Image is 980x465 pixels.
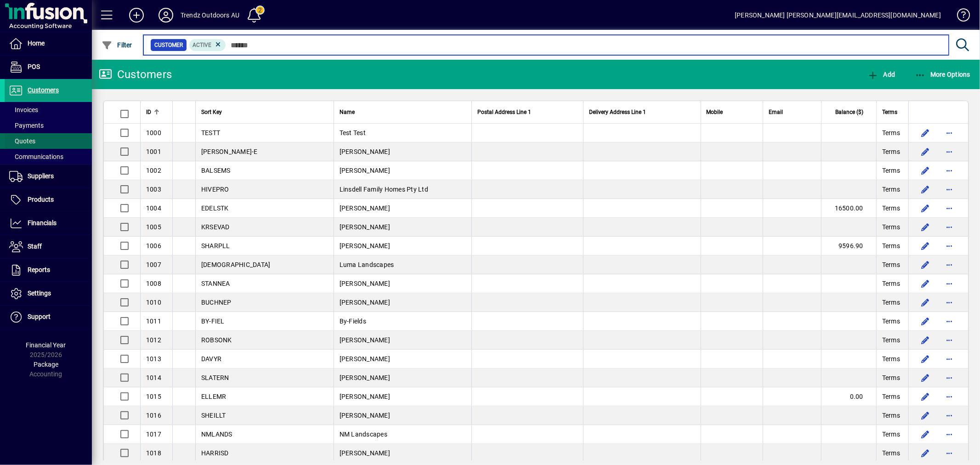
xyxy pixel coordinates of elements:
[942,408,957,423] button: More options
[340,223,390,231] span: [PERSON_NAME]
[821,387,876,406] td: 0.00
[340,393,390,400] span: [PERSON_NAME]
[882,147,900,156] span: Terms
[882,279,900,288] span: Terms
[735,8,941,23] div: [PERSON_NAME] [PERSON_NAME][EMAIL_ADDRESS][DOMAIN_NAME]
[918,144,933,159] button: Edit
[5,259,92,282] a: Reports
[5,188,92,211] a: Products
[201,242,230,250] span: SHARPLL
[201,204,229,212] span: EDELSTK
[340,242,390,250] span: [PERSON_NAME]
[882,354,900,363] span: Terms
[146,374,161,381] span: 1014
[146,431,161,438] span: 1017
[918,182,933,197] button: Edit
[942,427,957,442] button: More options
[942,144,957,159] button: More options
[942,295,957,310] button: More options
[340,374,390,381] span: [PERSON_NAME]
[918,352,933,366] button: Edit
[5,282,92,305] a: Settings
[589,107,646,117] span: Delivery Address Line 1
[340,280,390,287] span: [PERSON_NAME]
[942,352,957,366] button: More options
[102,41,132,49] span: Filter
[146,186,161,193] span: 1003
[5,212,92,235] a: Financials
[5,32,92,55] a: Home
[201,148,258,155] span: [PERSON_NAME]-E
[5,149,92,164] a: Communications
[201,129,220,136] span: TESTT
[340,449,390,457] span: [PERSON_NAME]
[5,56,92,79] a: POS
[5,306,92,329] a: Support
[201,261,271,268] span: [DEMOGRAPHIC_DATA]
[918,446,933,460] button: Edit
[151,7,181,23] button: Profile
[340,186,428,193] span: Linsdell Family Homes Pty Ltd
[882,222,900,232] span: Terms
[146,129,161,136] span: 1000
[882,107,897,117] span: Terms
[99,67,172,82] div: Customers
[146,107,151,117] span: ID
[146,242,161,250] span: 1006
[181,8,239,23] div: Trendz Outdoors AU
[882,430,900,439] span: Terms
[146,167,161,174] span: 1002
[201,107,222,117] span: Sort Key
[146,355,161,363] span: 1013
[5,235,92,258] a: Staff
[707,107,723,117] span: Mobile
[865,66,897,83] button: Add
[201,186,229,193] span: HIVEPRO
[918,257,933,272] button: Edit
[882,128,900,137] span: Terms
[340,336,390,344] span: [PERSON_NAME]
[28,63,40,70] span: POS
[821,237,876,255] td: 9596.90
[707,107,757,117] div: Mobile
[201,167,231,174] span: BALSEMS
[146,318,161,325] span: 1011
[918,220,933,234] button: Edit
[942,370,957,385] button: More options
[882,166,900,175] span: Terms
[28,219,57,227] span: Financials
[882,204,900,213] span: Terms
[201,449,229,457] span: HARRISD
[340,318,366,325] span: By-Fields
[146,393,161,400] span: 1015
[201,299,232,306] span: BUCHNEP
[9,122,44,129] span: Payments
[340,431,387,438] span: NM Landscapes
[28,243,42,250] span: Staff
[918,163,933,178] button: Edit
[882,260,900,269] span: Terms
[146,107,167,117] div: ID
[918,201,933,215] button: Edit
[918,314,933,329] button: Edit
[942,182,957,197] button: More options
[942,389,957,404] button: More options
[918,333,933,347] button: Edit
[28,86,59,94] span: Customers
[146,299,161,306] span: 1010
[201,223,230,231] span: KRSEVAD
[915,71,971,78] span: More Options
[942,314,957,329] button: More options
[918,408,933,423] button: Edit
[146,261,161,268] span: 1007
[340,107,466,117] div: Name
[942,257,957,272] button: More options
[28,266,50,273] span: Reports
[882,411,900,420] span: Terms
[882,241,900,250] span: Terms
[201,374,229,381] span: SLATERN
[821,199,876,218] td: 16500.00
[340,107,355,117] span: Name
[882,373,900,382] span: Terms
[201,355,221,363] span: DAVYR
